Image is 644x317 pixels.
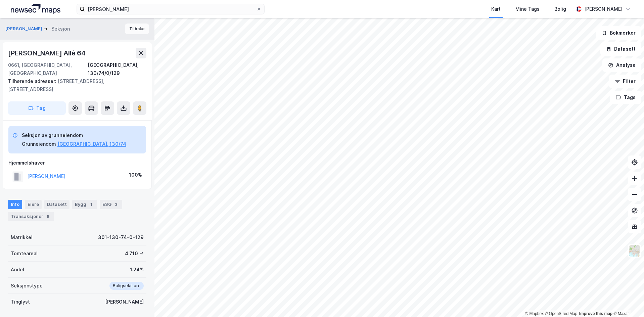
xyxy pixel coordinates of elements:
button: Filter [609,75,641,88]
button: Tag [8,101,66,115]
div: Seksjon av grunneiendom [22,131,126,139]
button: Tags [610,91,641,104]
a: Mapbox [525,311,544,316]
div: [PERSON_NAME] [105,298,144,306]
button: [PERSON_NAME] [5,26,44,32]
div: ESG [100,200,122,209]
div: Grunneiendom [22,140,56,148]
iframe: Chat Widget [610,285,644,317]
div: Kart [491,5,501,13]
div: Seksjon [51,25,70,33]
a: OpenStreetMap [545,311,578,316]
span: Tilhørende adresser: [8,78,58,84]
button: Tilbake [125,24,149,34]
button: [GEOGRAPHIC_DATA], 130/74 [57,140,126,148]
div: 1.24% [130,266,144,274]
img: Z [628,244,641,257]
button: Datasett [600,42,641,56]
div: 301-130-74-0-129 [98,233,144,241]
div: 100% [129,171,142,179]
div: Eiere [25,200,42,209]
div: Seksjonstype [11,282,43,290]
div: Tinglyst [11,298,30,306]
img: logo.a4113a55bc3d86da70a041830d287a7e.svg [11,4,60,14]
div: Bygg [72,200,97,209]
div: 0661, [GEOGRAPHIC_DATA], [GEOGRAPHIC_DATA] [8,61,88,77]
div: Matrikkel [11,233,33,241]
div: 4 710 ㎡ [125,250,144,258]
div: [PERSON_NAME] [584,5,623,13]
div: Mine Tags [515,5,540,13]
input: Søk på adresse, matrikkel, gårdeiere, leietakere eller personer [85,4,256,14]
div: Andel [11,266,24,274]
div: [PERSON_NAME] Allé 64 [8,48,87,58]
div: [GEOGRAPHIC_DATA], 130/74/0/129 [88,61,146,77]
a: Improve this map [579,311,612,316]
div: Info [8,200,22,209]
div: Transaksjoner [8,212,54,221]
div: [STREET_ADDRESS], [STREET_ADDRESS] [8,77,141,93]
div: Bolig [554,5,566,13]
div: Hjemmelshaver [8,159,146,167]
div: Tomteareal [11,250,38,258]
div: 3 [113,201,120,208]
div: Datasett [44,200,70,209]
button: Analyse [602,58,641,72]
div: 5 [45,213,51,220]
div: 1 [88,201,94,208]
button: Bokmerker [596,26,641,40]
div: Kontrollprogram for chat [610,285,644,317]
